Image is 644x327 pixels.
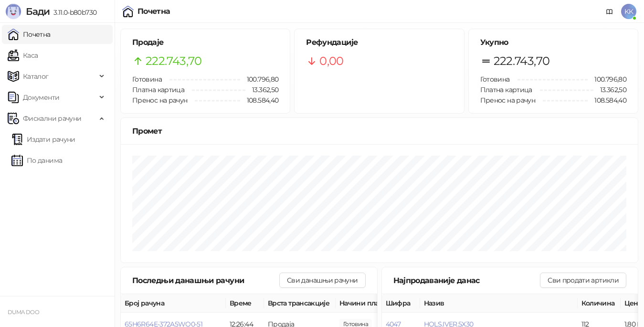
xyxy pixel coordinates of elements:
[132,85,184,94] span: Платна картица
[137,8,170,15] div: Почетна
[621,4,636,19] span: KK
[8,309,39,316] small: DUMA DOO
[132,274,279,286] div: Последњи данашњи рачуни
[588,74,626,84] span: 100.796,80
[593,84,626,95] span: 13.362,50
[23,109,81,128] span: Фискални рачуни
[494,52,550,70] span: 222.743,70
[226,294,264,313] th: Време
[8,25,51,44] a: Почетна
[132,96,187,105] span: Пренос на рачун
[240,95,279,105] span: 108.584,40
[480,75,510,84] span: Готовина
[240,74,279,84] span: 100.796,80
[132,37,278,48] h5: Продаје
[540,273,626,288] button: Сви продати артикли
[132,125,626,137] div: Промет
[336,294,431,313] th: Начини плаћања
[578,294,621,313] th: Количина
[480,85,532,94] span: Платна картица
[480,37,626,48] h5: Укупно
[245,84,278,95] span: 13.362,50
[121,294,226,313] th: Број рачуна
[306,37,452,48] h5: Рефундације
[50,8,96,17] span: 3.11.0-b80b730
[264,294,336,313] th: Врста трансакције
[11,130,75,149] a: Издати рачуни
[420,294,578,313] th: Назив
[146,52,202,70] span: 222.743,70
[23,88,59,107] span: Документи
[11,151,62,170] a: По данима
[26,6,50,17] span: Бади
[602,4,617,19] a: Документација
[279,273,365,288] button: Сви данашњи рачуни
[382,294,420,313] th: Шифра
[23,67,49,86] span: Каталог
[480,96,535,105] span: Пренос на рачун
[8,46,38,65] a: Каса
[6,4,21,19] img: Logo
[132,75,162,84] span: Готовина
[393,274,540,286] div: Најпродаваније данас
[319,52,343,70] span: 0,00
[588,95,626,105] span: 108.584,40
